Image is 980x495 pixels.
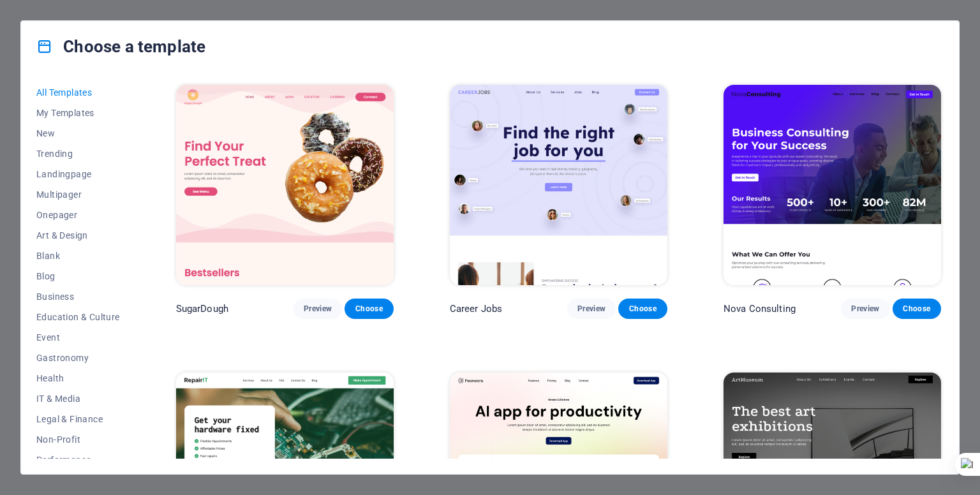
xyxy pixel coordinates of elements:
button: Blog [36,266,120,286]
button: Landingpage [36,164,120,184]
button: Choose [893,299,941,319]
span: Gastronomy [36,353,120,363]
button: Preview [841,299,889,319]
button: Health [36,368,120,388]
span: Art & Design [36,230,120,240]
button: Preview [567,299,616,319]
button: Choose [345,299,393,319]
span: Landingpage [36,169,120,179]
span: Education & Culture [36,312,120,322]
span: Business [36,292,120,302]
span: New [36,128,120,138]
p: Career Jobs [450,302,503,315]
span: Trending [36,149,120,159]
button: Onepager [36,205,120,225]
button: Performance [36,450,120,470]
button: Event [36,327,120,348]
img: Career Jobs [450,85,667,285]
span: Legal & Finance [36,414,120,424]
button: Business [36,286,120,307]
span: Preview [577,304,605,314]
button: My Templates [36,103,120,123]
p: Nova Consulting [724,302,796,315]
button: Multipager [36,184,120,205]
p: SugarDough [176,302,228,315]
button: Legal & Finance [36,409,120,429]
button: New [36,123,120,144]
button: Art & Design [36,225,120,246]
span: Blog [36,271,120,281]
span: Choose [628,304,657,314]
button: Non-Profit [36,429,120,450]
span: All Templates [36,87,120,98]
span: Non-Profit [36,434,120,445]
button: IT & Media [36,388,120,409]
button: Preview [293,299,342,319]
h4: Choose a template [36,36,205,57]
button: Blank [36,246,120,266]
span: Onepager [36,210,120,220]
span: Blank [36,251,120,261]
span: Preview [851,304,879,314]
span: Choose [355,304,383,314]
img: Nova Consulting [724,85,941,285]
button: Gastronomy [36,348,120,368]
span: Preview [304,304,332,314]
span: Choose [903,304,931,314]
span: IT & Media [36,394,120,404]
span: My Templates [36,108,120,118]
button: Education & Culture [36,307,120,327]
span: Multipager [36,189,120,200]
button: All Templates [36,82,120,103]
img: SugarDough [176,85,394,285]
span: Health [36,373,120,383]
span: Event [36,332,120,343]
button: Choose [618,299,667,319]
button: Trending [36,144,120,164]
span: Performance [36,455,120,465]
